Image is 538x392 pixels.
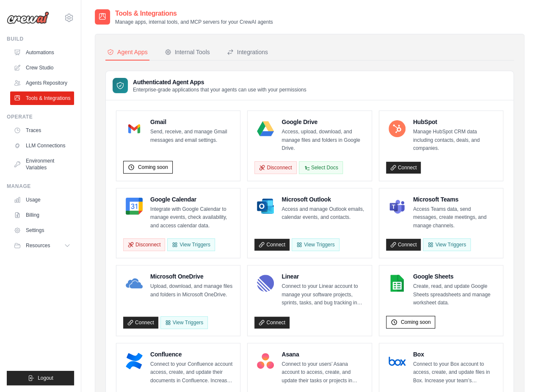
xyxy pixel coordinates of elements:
[167,238,215,251] button: View Triggers
[257,275,274,292] img: Linear Logo
[7,11,49,24] img: Logo
[150,205,233,230] p: Integrate with Google Calendar to manage events, check availability, and access calendar data.
[10,46,74,59] a: Automations
[10,224,74,237] a: Settings
[150,272,233,281] h4: Microsoft OneDrive
[126,120,143,137] img: Gmail Logo
[281,118,364,126] h4: Google Drive
[292,238,339,251] : View Triggers
[386,239,421,251] a: Connect
[254,161,296,174] button: Disconnect
[123,238,165,251] button: Disconnect
[281,360,364,385] p: Connect to your users’ Asana account to access, create, and update their tasks or projects in [GE...
[10,76,74,90] a: Agents Repository
[389,120,406,137] img: HubSpot Logo
[150,350,233,359] h4: Confluence
[389,353,406,370] img: Box Logo
[389,275,406,292] img: Google Sheets Logo
[150,282,233,299] p: Upload, download, and manage files and folders in Microsoft OneDrive.
[423,238,470,251] : View Triggers
[10,239,74,252] button: Resources
[165,48,210,56] div: Internal Tools
[126,353,143,370] img: Confluence Logo
[413,360,496,385] p: Connect to your Box account to access, create, and update files in Box. Increase your team’s prod...
[10,154,74,174] a: Environment Variables
[257,353,274,370] img: Asana Logo
[105,44,149,61] button: Agent Apps
[160,316,208,329] : View Triggers
[10,193,74,207] a: Usage
[133,86,306,93] p: Enterprise-grade applications that your agents can use with your permissions
[115,19,273,25] p: Manage apps, internal tools, and MCP servers for your CrewAI agents
[150,118,233,126] h4: Gmail
[10,139,74,152] a: LLM Connections
[254,239,290,251] a: Connect
[26,242,50,249] span: Resources
[138,164,168,171] span: Coming soon
[413,128,496,153] p: Manage HubSpot CRM data including contacts, deals, and companies.
[413,195,496,204] h4: Microsoft Teams
[281,350,364,359] h4: Asana
[150,128,233,144] p: Send, receive, and manage Gmail messages and email settings.
[281,195,364,204] h4: Microsoft Outlook
[299,161,343,174] button: Select Docs
[281,282,364,307] p: Connect to your Linear account to manage your software projects, sprints, tasks, and bug tracking...
[413,272,496,281] h4: Google Sheets
[10,61,74,75] a: Crew Studio
[7,183,74,190] div: Manage
[413,118,496,126] h4: HubSpot
[7,36,74,42] div: Build
[38,375,53,381] span: Logout
[10,124,74,137] a: Traces
[254,317,290,329] a: Connect
[413,205,496,230] p: Access Teams data, send messages, create meetings, and manage channels.
[7,371,74,385] button: Logout
[133,78,306,86] h3: Authenticated Agent Apps
[281,272,364,281] h4: Linear
[281,205,364,222] p: Access and manage Outlook emails, calendar events, and contacts.
[389,198,406,215] img: Microsoft Teams Logo
[126,275,143,292] img: Microsoft OneDrive Logo
[401,319,431,326] span: Coming soon
[225,44,270,61] button: Integrations
[163,44,212,61] button: Internal Tools
[386,162,421,174] a: Connect
[123,317,158,329] a: Connect
[413,350,496,359] h4: Box
[227,48,268,56] div: Integrations
[257,198,274,215] img: Microsoft Outlook Logo
[413,282,496,307] p: Create, read, and update Google Sheets spreadsheets and manage worksheet data.
[150,195,233,204] h4: Google Calendar
[10,208,74,222] a: Billing
[7,113,74,120] div: Operate
[126,198,143,215] img: Google Calendar Logo
[115,8,273,19] h2: Tools & Integrations
[281,128,364,153] p: Access, upload, download, and manage files and folders in Google Drive.
[150,360,233,385] p: Connect to your Confluence account access, create, and update their documents in Confluence. Incr...
[10,91,74,105] a: Tools & Integrations
[107,48,148,56] div: Agent Apps
[257,120,274,137] img: Google Drive Logo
